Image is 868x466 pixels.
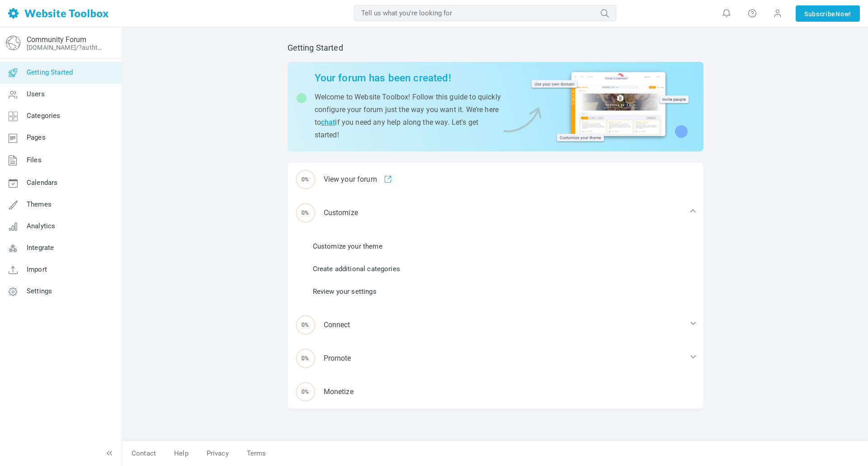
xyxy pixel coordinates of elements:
[313,264,400,274] a: Create additional categories
[313,241,382,251] a: Customize your theme
[27,90,45,98] span: Users
[238,446,275,461] a: Terms
[835,9,851,19] span: Now!
[296,348,316,368] span: 0%
[123,446,165,461] a: Contact
[27,35,86,44] a: Community Forum
[288,308,703,342] div: Connect
[313,287,377,297] a: Review your settings
[6,36,20,50] img: globe-icon.png
[27,156,42,164] span: Files
[165,446,198,461] a: Help
[27,133,46,141] span: Pages
[288,375,703,409] a: 0% Monetize
[288,342,703,375] div: Promote
[296,169,316,189] span: 0%
[27,179,57,187] span: Calendars
[315,91,501,141] p: Welcome to Website Toolbox! Follow this guide to quickly configure your forum just the way you wa...
[288,163,703,196] div: View your forum
[27,287,52,295] span: Settings
[796,5,860,22] a: SubscribeNow!
[315,72,501,84] h2: Your forum has been created!
[27,200,52,208] span: Themes
[296,382,316,402] span: 0%
[288,43,703,53] h2: Getting Started
[27,244,54,252] span: Integrate
[354,5,616,21] input: Tell us what you're looking for
[288,375,703,409] div: Monetize
[27,68,73,76] span: Getting Started
[27,112,61,120] span: Categories
[296,315,316,335] span: 0%
[296,203,316,223] span: 0%
[198,446,238,461] a: Privacy
[27,265,47,273] span: Import
[27,44,105,51] a: [DOMAIN_NAME]/?authtoken=f82f702d2a083d61774733bfa7f1c942&rememberMe=1
[288,163,703,196] a: 0% View your forum
[27,222,55,230] span: Analytics
[288,196,703,230] div: Customize
[321,118,335,127] a: chat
